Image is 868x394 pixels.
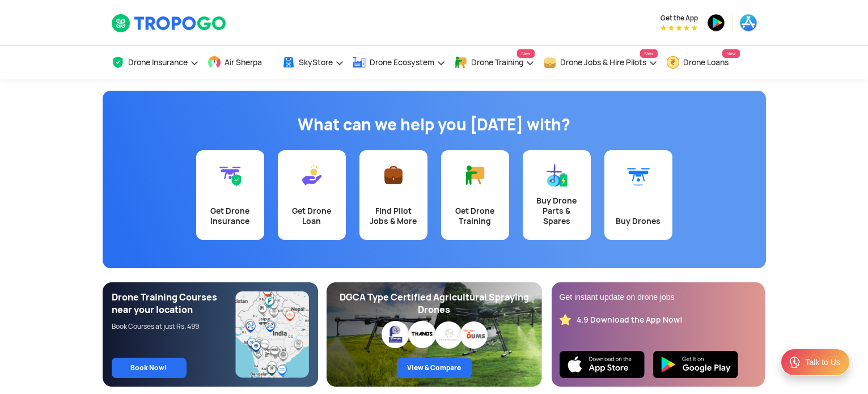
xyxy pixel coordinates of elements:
a: Get Drone Insurance [196,150,264,240]
img: star_rating [560,314,571,325]
img: Buy Drones [627,164,650,187]
span: New [517,49,534,58]
div: Buy Drone Parts & Spares [530,196,584,226]
a: Find Pilot Jobs & More [359,150,427,240]
div: Buy Drones [611,216,666,226]
img: appstore [739,14,757,32]
a: Drone Jobs & Hire PilotsNew [543,46,658,79]
div: Book Courses at just Rs. 499 [112,322,236,331]
div: Get Drone Training [448,206,502,226]
a: Book Now! [112,358,187,378]
div: Talk to Us [806,357,840,368]
img: Get Drone Insurance [219,164,242,187]
img: Find Pilot Jobs & More [382,164,405,187]
img: TropoGo Logo [111,14,227,33]
span: New [722,49,739,58]
a: Buy Drones [604,150,672,240]
img: playstore [707,14,725,32]
a: View & Compare [397,358,472,378]
div: Get instant update on drone jobs [560,291,757,303]
span: Air Sherpa [225,58,262,67]
div: Find Pilot Jobs & More [366,206,421,226]
a: Get Drone Training [441,150,509,240]
a: Drone Ecosystem [353,46,446,79]
a: Drone Insurance [111,46,199,79]
a: Air Sherpa [208,46,273,79]
div: Drone Training Courses near your location [112,291,236,316]
span: New [640,49,657,58]
a: Buy Drone Parts & Spares [523,150,591,240]
span: Drone Jobs & Hire Pilots [560,58,646,67]
img: Ios [560,351,645,378]
a: Drone TrainingNew [454,46,535,79]
div: Get Drone Loan [285,206,339,226]
span: Get the App [660,14,698,23]
span: SkyStore [299,58,333,67]
img: Get Drone Loan [300,164,323,187]
div: DGCA Type Certified Agricultural Spraying Drones [336,291,533,316]
span: Drone Training [471,58,523,67]
img: App Raking [660,25,697,31]
img: Get Drone Training [464,164,486,187]
span: Drone Loans [683,58,729,67]
a: Drone LoansNew [666,46,740,79]
a: SkyStore [282,46,344,79]
div: Get Drone Insurance [203,206,257,226]
span: Drone Insurance [128,58,188,67]
div: 4.9 Download the App Now! [577,315,683,325]
span: Drone Ecosystem [370,58,434,67]
a: Get Drone Loan [278,150,346,240]
img: ic_Support.svg [788,355,802,369]
img: Playstore [653,351,738,378]
img: Buy Drone Parts & Spares [545,164,568,187]
h1: What can we help you [DATE] with? [111,113,757,136]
